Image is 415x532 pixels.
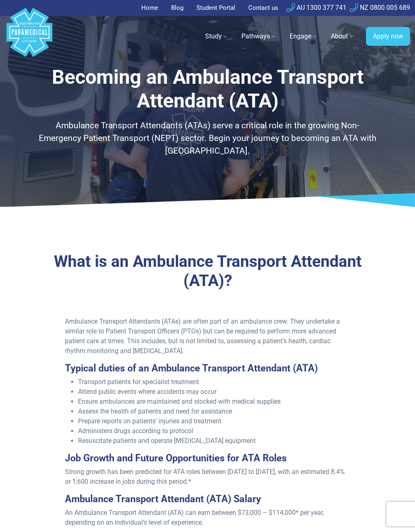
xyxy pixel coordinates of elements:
a: NZ 0800 005 689 [350,4,410,11]
h1: Becoming an Ambulance Transport Attendant (ATA) [35,65,379,113]
h3: Job Growth and Future Opportunities for ATA Roles [65,452,350,464]
li: Administers drugs according to protocol [78,426,350,436]
li: Assess the health of patients and need for assistance [78,407,350,416]
li: Transport patients for specialist treatment [78,377,350,387]
a: Apply now [366,27,410,46]
h2: What is an Ambulance Transport Attendant (ATA)? [35,252,379,291]
h3: Ambulance Transport Attendant (ATA) Salary [65,493,350,505]
li: Ensure ambulances are maintained and stocked with medical supplies [78,397,350,407]
p: An Ambulance Transport Attendant (ATA) can earn between $73,000 – $114,000* per year, depending o... [65,508,350,528]
li: Resuscitate patients and operate [MEDICAL_DATA] equipment [78,436,350,446]
a: Australian Paramedical College [5,16,54,57]
p: Ambulance Transport Attendants (ATAs) are often part of an ambulance crew. They undertake a simil... [65,317,350,356]
a: Engage [285,25,323,48]
a: AU 1300 377 741 [286,4,346,11]
li: Prepare reports on patients’ injuries and treatment [78,416,350,426]
p: Ambulance Transport Attendants (ATAs) serve a critical role in the growing Non-Emergency Patient ... [35,119,379,158]
p: Strong growth has been predicted for ATA roles between [DATE] to [DATE], with an estimated 8.4% o... [65,467,350,487]
li: Attend public events where accidents may occur [78,387,350,397]
a: About [326,25,359,48]
h3: Typical duties of an Ambulance Transport Attendant (ATA) [65,362,350,374]
a: Study [200,25,233,48]
a: Pathways [237,25,281,48]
